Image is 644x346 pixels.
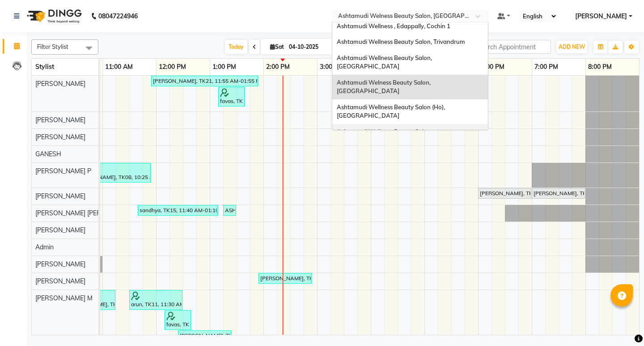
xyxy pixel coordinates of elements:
span: Ashtamudi Wellness Beauty Salon, Trivandrum [337,38,465,45]
span: Filter Stylist [37,43,68,50]
a: 6:00 PM [479,60,507,73]
ng-dropdown-panel: Options list [332,22,488,130]
a: 11:00 AM [103,60,135,73]
span: [PERSON_NAME] [35,260,85,268]
span: [PERSON_NAME] [575,12,627,21]
img: logo [23,4,84,29]
input: 2025-10-04 [286,40,331,54]
span: Today [225,40,247,54]
span: Ashtamudi Wellness Beauty Salon, [GEOGRAPHIC_DATA] [337,128,433,144]
a: 7:00 PM [532,60,560,73]
a: 12:00 PM [157,60,188,73]
span: [PERSON_NAME] [35,80,85,88]
input: Search Appointment [473,40,551,54]
span: [PERSON_NAME] [35,116,85,124]
span: Stylist [35,63,54,71]
span: Ashtamudi Wellness , Edappally, Cochin 1 [337,22,450,30]
div: [PERSON_NAME], TK20, 06:00 PM-07:00 PM, Spa Manicure [479,189,530,197]
a: 2:00 PM [264,60,292,73]
div: ASHA, TK18, 01:15 PM-01:30 PM, Eyebrows Threading [224,206,235,214]
div: [PERSON_NAME], TK21, 01:55 PM-02:55 PM, [DEMOGRAPHIC_DATA] Normal Hair Cut,[DEMOGRAPHIC_DATA] [PE... [259,274,311,282]
div: [PERSON_NAME], TK17, 12:25 PM-01:25 PM, [DEMOGRAPHIC_DATA] [PERSON_NAME] Styling,[DEMOGRAPHIC_DAT... [179,332,230,340]
span: [PERSON_NAME] [35,226,85,234]
span: [PERSON_NAME] P [35,167,91,175]
span: [PERSON_NAME] [PERSON_NAME] [35,209,137,217]
span: Ashtamudi Wellness Beauty Salon (Ho), [GEOGRAPHIC_DATA] [337,103,446,120]
div: arun, TK11, 11:30 AM-12:30 PM, [DEMOGRAPHIC_DATA] Global Colouring (Base) [130,291,182,308]
button: ADD NEW [556,41,587,53]
div: sandhya, TK15, 11:40 AM-01:10 PM, Hydra Facial [139,206,217,214]
a: 8:00 PM [586,60,614,73]
b: 08047224946 [98,4,138,29]
div: favas, TK12, 01:10 PM-01:40 PM, [DEMOGRAPHIC_DATA] Normal Hair Cut [219,88,244,105]
a: 1:00 PM [210,60,238,73]
span: [PERSON_NAME] [35,192,85,200]
span: [PERSON_NAME] M [35,294,93,302]
span: Ashtamudi Welness Beauty Salon, [GEOGRAPHIC_DATA] [337,79,432,95]
span: Ashtamudi Wellness Beauty Salon, [GEOGRAPHIC_DATA] [337,54,433,70]
div: [PERSON_NAME], TK08, 10:25 AM-11:55 AM, Removal Charge,Removal Charge [72,164,150,181]
span: ADD NEW [559,43,585,50]
div: [PERSON_NAME], TK20, 07:00 PM-08:00 PM, D-Tan Cleanup [533,189,584,197]
div: [PERSON_NAME], TK21, 11:55 AM-01:55 PM, [DEMOGRAPHIC_DATA] Normal Hair Cut,[DEMOGRAPHIC_DATA] [PE... [152,77,257,85]
span: [PERSON_NAME] [35,133,85,141]
span: Admin [35,243,54,251]
a: 3:00 PM [318,60,346,73]
div: favas, TK12, 12:10 PM-12:40 PM, [DEMOGRAPHIC_DATA] [PERSON_NAME] Styling [165,312,190,329]
span: GANESH [35,150,61,158]
span: [PERSON_NAME] [35,277,85,285]
span: Sat [268,43,286,50]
